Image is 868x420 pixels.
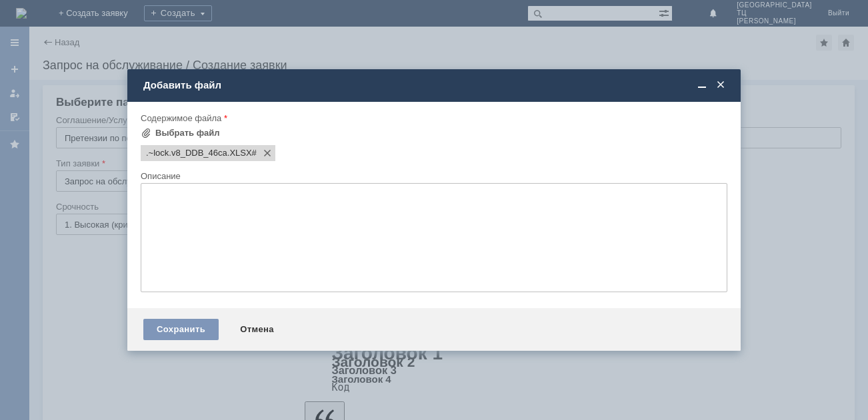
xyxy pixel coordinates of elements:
[5,27,195,48] div: Высылаем акт расхождений по накладной № 1197
[146,148,227,158] span: .~lock.v8_DDB_46ca.XLSX#
[143,79,727,91] div: Добавить файл
[141,172,725,180] div: Описание
[141,114,725,122] div: Содержимое файла
[155,128,220,138] div: Выбрать файл
[227,148,257,158] span: .~lock.v8_DDB_46ca.XLSX#
[714,79,727,91] span: Закрыть
[5,59,195,69] div: Спасибо.ТЦ [PERSON_NAME]
[695,79,709,91] span: Свернуть (Ctrl + M)
[5,5,195,16] div: Добрый день!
